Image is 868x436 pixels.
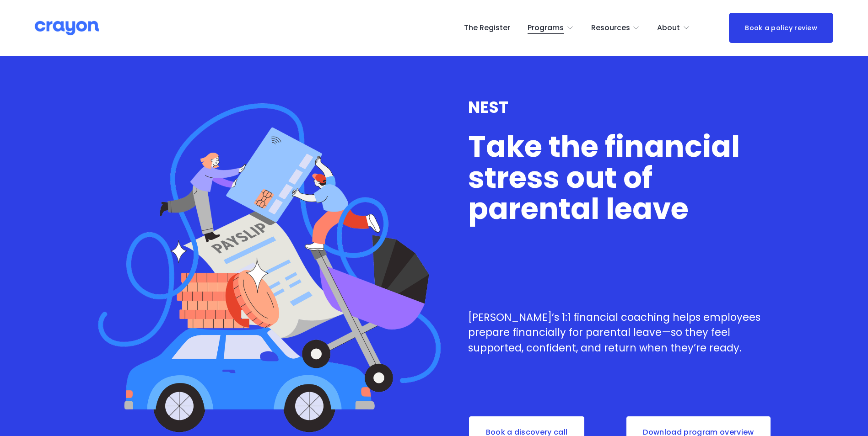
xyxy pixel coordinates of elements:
[468,310,778,356] p: [PERSON_NAME]’s 1:1 financial coaching helps employees prepare financially for parental leave—so ...
[528,21,564,35] span: Programs
[591,21,630,35] span: Resources
[657,21,690,35] a: folder dropdown
[464,21,510,35] a: The Register
[657,21,680,35] span: About
[528,21,574,35] a: folder dropdown
[591,21,640,35] a: folder dropdown
[729,13,833,43] a: Book a policy review
[468,131,778,224] h1: Take the financial stress out of parental leave
[468,98,778,117] h3: NEST
[35,20,99,36] img: Crayon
